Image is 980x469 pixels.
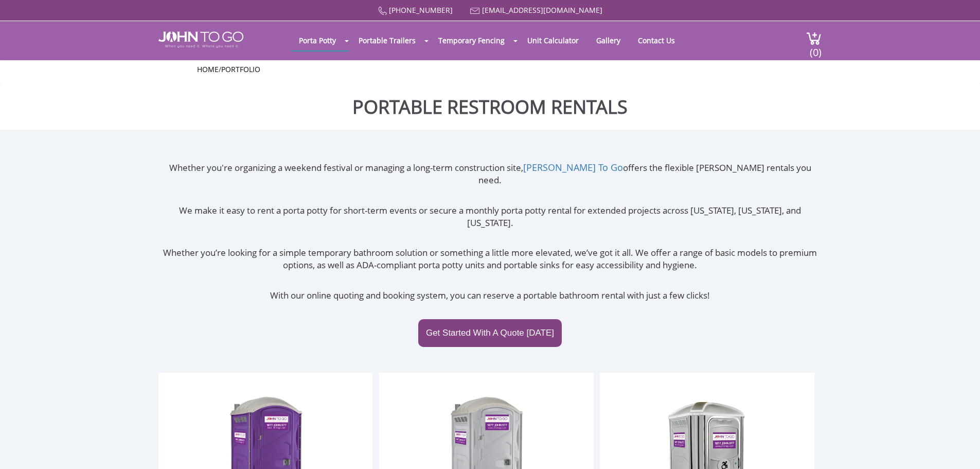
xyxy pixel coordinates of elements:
a: [PERSON_NAME] To Go [523,161,623,173]
p: With our online quoting and booking system, you can reserve a portable bathroom rental with just ... [158,289,822,302]
a: Porta Potty [291,30,344,50]
img: Mail [470,8,480,14]
a: Contact Us [630,30,683,50]
a: Unit Calculator [520,30,586,50]
a: [EMAIL_ADDRESS][DOMAIN_NAME] [482,5,602,15]
p: Whether you’re looking for a simple temporary bathroom solution or something a little more elevat... [158,247,822,272]
img: JOHN to go [158,31,243,48]
p: Whether you're organizing a weekend festival or managing a long-term construction site, offers th... [158,161,822,187]
a: Portable Trailers [351,30,423,50]
a: Get Started With A Quote [DATE] [418,319,562,347]
a: [PHONE_NUMBER] [389,5,453,15]
a: Portfolio [221,64,260,74]
ul: / [197,64,783,75]
img: Call [378,7,387,15]
a: Temporary Fencing [431,30,512,50]
img: cart a [806,31,822,45]
a: Gallery [589,30,628,50]
span: (0) [809,37,822,59]
a: Home [197,64,219,74]
p: We make it easy to rent a porta potty for short-term events or secure a monthly porta potty renta... [158,204,822,230]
